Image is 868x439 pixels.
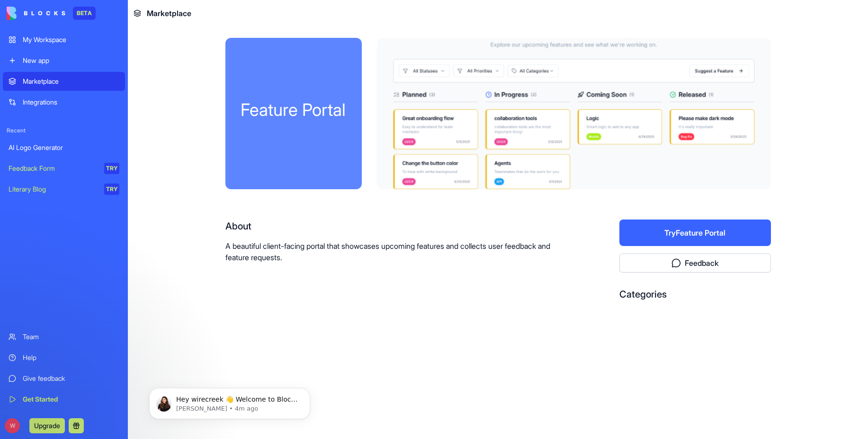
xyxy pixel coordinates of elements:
a: Give feedback [3,369,125,388]
button: Upgrade [29,418,65,433]
div: TRY [104,163,119,174]
a: BETA [7,7,96,20]
div: New app [23,56,119,65]
a: Feedback FormTRY [3,159,125,178]
div: About [225,219,559,233]
button: Feedback [619,254,771,272]
a: Get Started [3,390,125,409]
span: Recent [3,127,125,134]
iframe: Intercom notifications message [135,368,324,434]
div: TRY [104,184,119,195]
span: Marketplace [147,8,191,19]
a: Integrations [3,93,125,112]
a: New app [3,51,125,70]
button: TryFeature Portal [619,219,771,246]
a: Team [3,327,125,346]
div: Team [23,332,119,342]
div: Feature Portal [241,100,347,119]
div: My Workspace [23,35,119,44]
div: Integrations [23,97,119,107]
a: Upgrade [29,421,65,430]
div: Categories [619,288,771,301]
div: Marketplace [23,77,119,86]
a: Help [3,348,125,367]
a: Literary BlogTRY [3,180,125,199]
div: AI Logo Generator [9,143,119,152]
img: logo [7,7,65,20]
div: BETA [73,7,96,20]
div: Literary Blog [9,184,98,194]
div: Give feedback [23,374,119,383]
a: AI Logo Generator [3,138,125,157]
span: W [5,418,20,433]
div: Help [23,353,119,362]
p: A beautiful client-facing portal that showcases upcoming features and collects user feedback and ... [225,240,559,263]
a: My Workspace [3,30,125,49]
div: Get Started [23,395,119,404]
div: Feedback Form [9,164,98,173]
a: Marketplace [3,72,125,91]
